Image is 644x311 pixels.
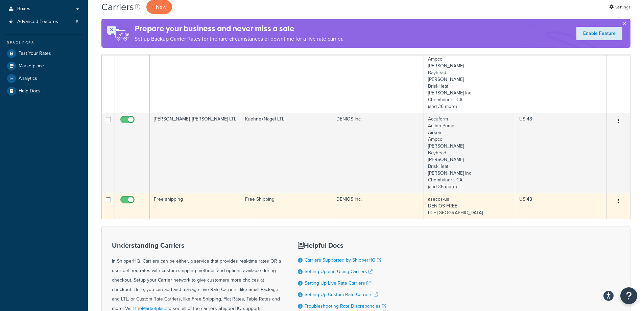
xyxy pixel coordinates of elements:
span: Analytics [19,76,37,82]
a: Analytics [5,72,83,85]
div: Resources [5,40,83,46]
a: Carriers Supported by ShipperHQ [305,257,381,264]
a: Boxes [5,3,83,15]
img: ad-rules-rateshop-fe6ec290ccb7230408bd80ed9643f0289d75e0ffd9eb532fc0e269fcd187b520.png [101,19,135,48]
li: Advanced Features [5,16,83,28]
span: Advanced Features [17,19,58,25]
td: DENIOS Inc. [332,193,424,219]
td: UPS® [241,32,332,113]
td: DENIOS Inc. [332,32,424,113]
h3: Understanding Carriers [112,242,281,249]
span: 5 [76,19,78,25]
td: asecos-us DENIOS FREE LCF [GEOGRAPHIC_DATA] [424,193,515,219]
td: Kuehne+Nagel LTL+ [241,113,332,193]
span: Marketplace [19,63,44,69]
td: [PERSON_NAME]+[PERSON_NAME] LTL [150,113,241,193]
a: Help Docs [5,85,83,97]
td: Accuform Action Pump Airsea Ampco [PERSON_NAME] Bayhead [PERSON_NAME] BriskHeat [PERSON_NAME] Inc... [424,113,515,193]
a: Settings [609,2,630,12]
td: US 48 [515,113,606,193]
a: Enable Feature [576,27,622,40]
td: Free shipping [150,193,241,219]
td: DENIOS Inc. [332,113,424,193]
a: Troubleshooting Rate Discrepancies [305,303,386,310]
h4: Prepare your business and never miss a sale [135,23,343,34]
td: US 48 [515,32,606,113]
span: Help Docs [19,88,41,94]
a: Setting Up and Using Carriers [305,268,373,275]
a: Test Your Rates [5,47,83,60]
td: UPS [150,32,241,113]
h3: Helpful Docs [298,242,386,249]
button: Open Resource Center [620,287,637,304]
h1: Carriers [101,0,134,14]
span: Boxes [17,6,30,12]
a: Setting Up Custom Rate Carriers [305,291,378,298]
span: Test Your Rates [19,51,51,57]
a: Setting Up Live Rate Carriers [305,280,371,287]
a: Marketplace [5,60,83,72]
td: Accuform Action Pump Airsea Ampco [PERSON_NAME] Bayhead [PERSON_NAME] BriskHeat [PERSON_NAME] Inc... [424,32,515,113]
td: Free Shipping [241,193,332,219]
a: Advanced Features 5 [5,16,83,28]
p: Set up Backup Carrier Rates for the rare circumstances of downtime for a live rate carrier. [135,34,343,44]
td: US 48 [515,193,606,219]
